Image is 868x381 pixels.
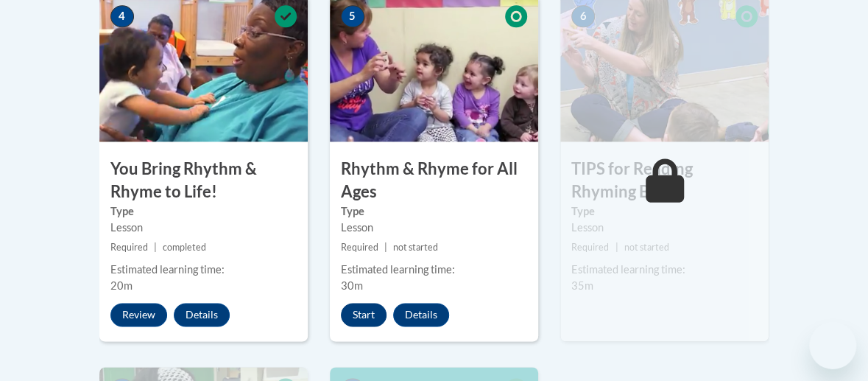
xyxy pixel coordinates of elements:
div: Lesson [110,220,297,236]
label: Type [571,203,758,220]
button: Details [393,303,449,326]
span: Required [571,242,609,253]
span: 20m [110,279,133,292]
span: not started [393,242,438,253]
span: not started [624,242,669,253]
span: Required [110,242,148,253]
button: Review [110,303,167,326]
label: Type [110,203,297,220]
span: 4 [110,5,134,27]
div: Estimated learning time: [341,262,527,278]
div: Estimated learning time: [571,262,758,278]
h3: Rhythm & Rhyme for All Ages [330,158,538,203]
h3: You Bring Rhythm & Rhyme to Life! [99,158,308,203]
button: Details [174,303,230,326]
label: Type [341,203,527,220]
div: Lesson [341,220,527,236]
span: completed [163,242,206,253]
div: Lesson [571,220,758,236]
span: Required [341,242,378,253]
span: 30m [341,279,363,292]
span: 35m [571,279,593,292]
span: 5 [341,5,364,27]
span: | [384,242,387,253]
span: | [615,242,618,253]
iframe: Button to launch messaging window [809,322,856,369]
button: Start [341,303,387,326]
div: Estimated learning time: [110,262,297,278]
span: 6 [571,5,595,27]
h3: TIPS for Reading Rhyming Books [560,158,769,203]
span: | [154,242,157,253]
